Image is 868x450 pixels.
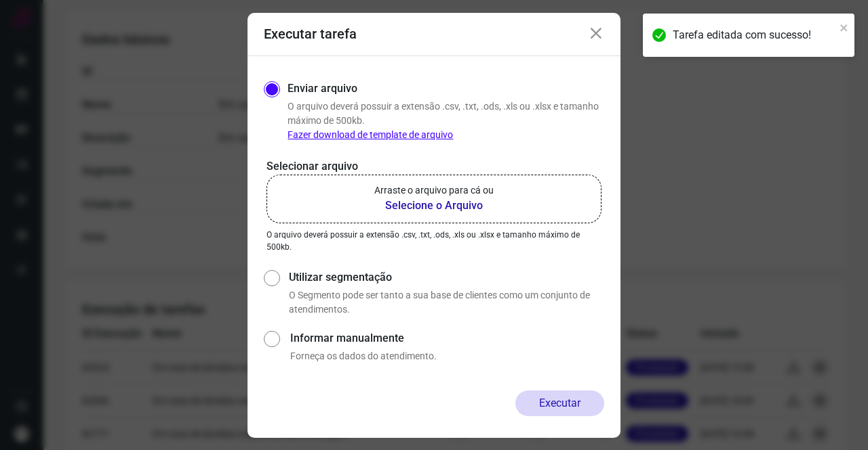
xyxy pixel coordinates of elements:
[374,183,494,198] p: Arraste o arquivo para cá ou
[290,330,604,346] label: Informar manualmente
[288,81,357,97] label: Enviar arquivo
[289,269,604,286] label: Utilizar segmentação
[289,288,604,317] p: O Segmento pode ser tanto a sua base de clientes como um conjunto de atendimentos.
[264,26,357,42] h3: Executar tarefa
[267,229,601,253] p: O arquivo deverá possuir a extensão .csv, .txt, .ods, .xls ou .xlsx e tamanho máximo de 500kb.
[840,19,849,35] button: close
[290,349,604,363] p: Forneça os dados do atendimento.
[515,390,604,416] button: Executar
[288,129,453,140] a: Fazer download de template de arquivo
[673,27,835,43] div: Tarefa editada com sucesso!
[374,198,494,214] b: Selecione o Arquivo
[267,158,601,175] p: Selecionar arquivo
[288,99,604,142] p: O arquivo deverá possuir a extensão .csv, .txt, .ods, .xls ou .xlsx e tamanho máximo de 500kb.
